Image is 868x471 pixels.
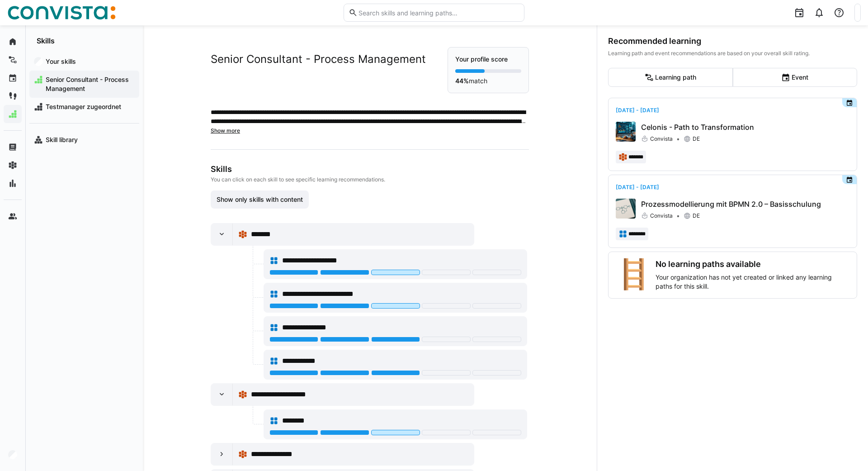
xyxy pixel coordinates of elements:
span: Senior Consultant - Process Management [44,75,135,93]
span: Convista [650,135,673,143]
div: Recommended learning [608,36,857,46]
div: Learning path and event recommendations are based on your overall skill rating. [608,50,857,57]
input: Search skills and learning paths… [358,9,519,17]
p: Celonis - Path to Transformation [641,122,849,133]
span: Convista [650,212,673,219]
span: Show only skills with content [215,195,304,204]
strong: 44% [455,77,469,85]
span: DE [693,212,700,219]
img: Celonis - Path to Transformation [616,122,636,142]
span: Show more [211,127,240,134]
div: 🪜 [616,259,652,291]
eds-button-option: Event [733,68,858,87]
p: Your profile score [455,55,521,64]
span: Testmanager zugeordnet [44,102,135,111]
p: You can click on each skill to see specific learning recommendations. [211,176,527,183]
img: Prozessmodellierung mit BPMN 2.0 – Basisschulung [616,199,636,219]
p: Your organization has not yet created or linked any learning paths for this skill. [656,273,849,291]
eds-button-option: Learning path [608,68,733,87]
span: DE [693,135,700,143]
h3: Skills [211,164,527,174]
p: Prozessmodellierung mit BPMN 2.0 – Basisschulung [641,199,849,209]
p: match [455,76,521,86]
button: Show only skills with content [211,190,309,209]
span: [DATE] - [DATE] [616,107,659,114]
h3: No learning paths available [656,259,849,269]
h2: Senior Consultant - Process Management [211,52,426,66]
span: [DATE] - [DATE] [616,184,659,190]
